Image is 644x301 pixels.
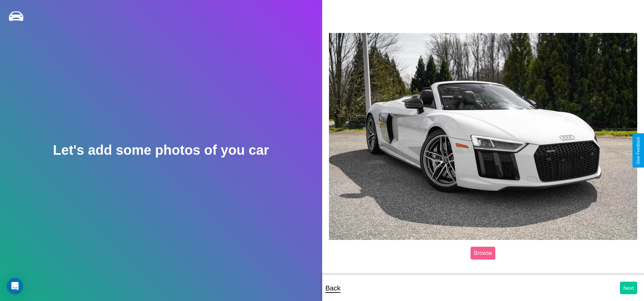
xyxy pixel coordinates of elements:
div: Give Feedback [636,137,641,164]
p: Back [326,282,341,294]
div: Open Intercom Messenger [7,278,23,294]
img: posted [329,33,638,240]
label: Browse [471,247,495,260]
button: Next [620,282,637,294]
h2: Let's add some photos of you car [53,143,269,158]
